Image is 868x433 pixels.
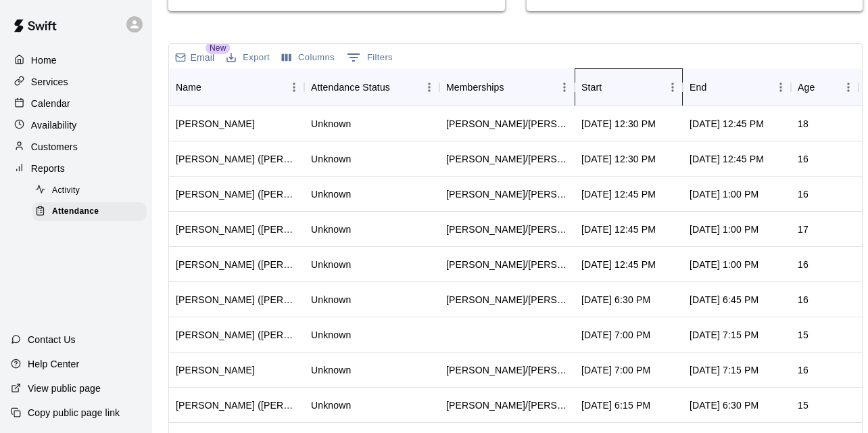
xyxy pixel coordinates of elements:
[311,258,351,271] div: Unknown
[28,382,101,395] p: View public page
[581,293,650,306] div: Aug 12, 2025, 6:30 PM
[706,78,725,97] button: Sort
[31,75,68,89] p: Services
[446,187,568,201] div: Tom/Mike - Month to Month Membership - 2x per week
[11,93,141,114] a: Calendar
[798,328,809,342] div: 15
[581,258,656,271] div: Aug 12, 2025, 12:45 PM
[311,363,351,377] div: Unknown
[683,68,791,106] div: End
[176,152,297,166] div: Parker Klug (Parker Klug)
[169,68,304,106] div: Name
[815,78,834,97] button: Sort
[771,77,791,97] button: Menu
[311,398,351,412] div: Unknown
[176,187,297,201] div: Matthew Filiaci (Steven Filiaci)
[31,162,65,175] p: Reports
[798,152,809,166] div: 16
[11,72,141,92] a: Services
[798,68,815,106] div: Age
[581,117,656,131] div: Aug 12, 2025, 12:30 PM
[311,152,351,166] div: Unknown
[581,152,656,166] div: Aug 12, 2025, 12:30 PM
[32,202,147,221] div: Attendance
[31,118,77,132] p: Availability
[11,50,141,70] a: Home
[176,398,297,412] div: Aidan McGarry (Brian McGarry)
[390,78,409,97] button: Sort
[11,137,141,157] a: Customers
[172,48,218,67] button: Email
[201,78,220,97] button: Sort
[581,223,656,236] div: Aug 12, 2025, 12:45 PM
[311,293,351,306] div: Unknown
[446,258,568,271] div: Tom/Mike - 3 Month Membership - 2x per week
[52,184,80,198] span: Activity
[343,47,396,68] button: Show filters
[690,223,758,236] div: Aug 12, 2025, 1:00 PM
[690,68,706,106] div: End
[279,47,338,68] button: Select columns
[28,406,120,419] p: Copy public page link
[446,223,568,236] div: Tom/Mike - 6 Month Unlimited Membership , Todd/Brad - 6 Month Membership - 2x per week
[798,258,809,271] div: 16
[798,187,809,201] div: 16
[446,152,568,166] div: Tom/Mike - Monthly 1x per week
[191,51,215,64] p: Email
[690,328,758,342] div: Aug 12, 2025, 7:15 PM
[446,68,504,106] div: Memberships
[690,398,758,412] div: Aug 12, 2025, 6:30 PM
[581,398,650,412] div: Aug 12, 2025, 6:15 PM
[176,117,255,131] div: Kellen Moore
[31,97,70,110] p: Calendar
[32,181,147,200] div: Activity
[504,78,523,97] button: Sort
[311,117,351,131] div: Unknown
[575,68,683,106] div: Start
[176,68,201,106] div: Name
[28,333,76,346] p: Contact Us
[662,77,683,97] button: Menu
[690,187,758,201] div: Aug 12, 2025, 1:00 PM
[284,77,304,97] button: Menu
[176,293,297,306] div: Victor Prignano (Karen Prignano)
[798,363,809,377] div: 16
[11,158,141,179] div: Reports
[311,68,390,106] div: Attendance Status
[176,363,255,377] div: Mark Celli
[798,293,809,306] div: 16
[798,117,809,131] div: 18
[791,68,859,106] div: Age
[176,223,297,236] div: Anthony Caruso (Ralph Caruso)
[31,140,78,154] p: Customers
[31,53,57,67] p: Home
[28,357,79,371] p: Help Center
[446,117,568,131] div: Tom/Mike - Month to Month Membership - 2x per week
[11,115,141,135] a: Availability
[690,152,764,166] div: Aug 12, 2025, 12:45 PM
[419,77,439,97] button: Menu
[446,293,568,306] div: Todd/Brad - Month to Month Membership - 2x per week
[176,258,297,271] div: John Cadier (John Cadier)
[32,201,152,222] a: Attendance
[690,293,758,306] div: Aug 12, 2025, 6:45 PM
[206,42,230,54] span: New
[798,398,809,412] div: 15
[690,117,764,131] div: Aug 12, 2025, 12:45 PM
[554,77,575,97] button: Menu
[176,328,297,342] div: Oliver Lazarus (David Lazarus)
[52,205,99,219] span: Attendance
[311,328,351,342] div: Unknown
[581,68,602,106] div: Start
[690,363,758,377] div: Aug 12, 2025, 7:15 PM
[32,180,152,201] a: Activity
[304,68,439,106] div: Attendance Status
[581,328,650,342] div: Aug 12, 2025, 7:00 PM
[311,223,351,236] div: Unknown
[446,398,568,412] div: Tom/Mike - Full Year Member Unlimited , Todd/Brad - Full Year Member Unlimited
